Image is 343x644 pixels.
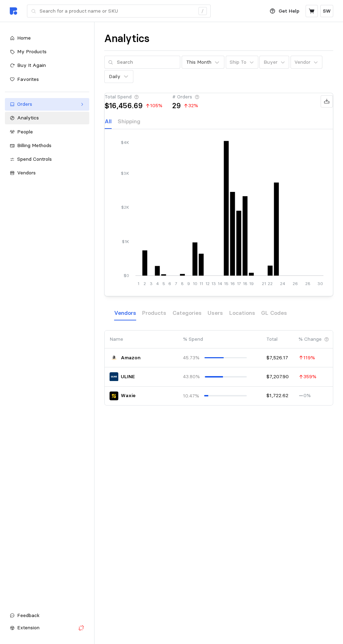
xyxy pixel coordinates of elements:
tspan: 28 [305,281,310,286]
tspan: $1K [122,239,129,244]
p: Vendor [294,58,310,66]
tspan: 22 [267,281,272,286]
tspan: 26 [292,281,297,286]
a: Orders [5,98,89,111]
a: Spend Controls [5,153,89,166]
input: Search [117,56,176,69]
h1: Analytics [104,32,149,46]
tspan: 21 [261,281,266,286]
span: Home [17,35,31,41]
tspan: $2K [121,205,129,210]
p: Total [266,335,289,343]
span: Feedback [17,612,40,618]
div: 43.80% [183,373,200,380]
a: My Products [5,46,89,58]
p: 32 % [183,102,198,110]
tspan: 30 [317,281,323,286]
div: # Orders [172,93,199,101]
span: Vendors [17,169,36,176]
p: 0 % [299,392,311,400]
span: People [17,129,33,135]
p: % Change [299,335,322,343]
div: / [198,7,207,15]
button: Extension [5,622,89,634]
tspan: 10 [192,281,197,286]
tspan: 8 [181,281,184,286]
tspan: 19 [249,281,253,286]
tspan: 14 [218,281,222,286]
span: Spend Controls [17,156,52,162]
tspan: $4K [121,139,129,145]
button: SW [320,5,333,17]
a: Analytics [5,112,89,124]
p: Vendors [114,309,136,317]
tspan: 13 [211,281,216,286]
p: Amazon [121,354,141,362]
input: Search for a product name or SKU [40,5,195,18]
tspan: 12 [205,281,209,286]
tspan: $0 [124,273,129,278]
p: $7,526.17 [266,354,289,362]
tspan: $3K [121,171,129,176]
tspan: 4 [156,281,159,286]
p: All [105,117,112,126]
p: Shipping [118,117,140,126]
p: $1,722.62 [266,392,289,400]
p: Products [142,309,166,317]
p: % Spend [183,335,247,343]
a: People [5,126,89,138]
button: Ship To [226,56,258,69]
span: Favorites [17,76,39,82]
tspan: 3 [149,281,152,286]
button: Buyer [259,56,289,69]
tspan: 1 [138,281,139,286]
tspan: 24 [280,281,285,286]
p: 29 [172,102,181,109]
a: Favorites [5,73,89,86]
p: $16,456.69 [105,102,143,109]
button: Feedback [5,609,89,622]
button: Get Help [266,5,303,18]
tspan: 5 [162,281,165,286]
p: ULINE [121,373,135,381]
tspan: 6 [168,281,171,286]
tspan: 17 [237,281,240,286]
tspan: 7 [175,281,177,286]
p: SW [323,7,331,15]
tspan: 2 [143,281,146,286]
p: 119 % [299,354,315,362]
a: Home [5,32,89,44]
a: Billing Methods [5,139,89,152]
p: Locations [229,309,255,317]
p: Ship To [230,58,246,66]
div: 10.47% [183,392,199,400]
p: Buyer [264,58,278,66]
p: 359 % [299,373,316,381]
div: Total Spend [105,93,162,101]
span: Billing Methods [17,142,51,148]
p: Waxie [121,392,135,400]
span: Buy It Again [17,62,46,68]
span: Analytics [17,115,39,121]
p: GL Codes [261,309,287,317]
span: Extension [17,624,40,631]
a: Buy It Again [5,59,89,72]
div: 45.73% [183,354,199,361]
p: Name [110,335,173,343]
button: Vendor [290,56,322,69]
tspan: 15 [224,281,229,286]
p: Categories [173,309,202,317]
div: This Month [186,58,211,66]
tspan: 9 [187,281,190,286]
a: Vendors [5,167,89,179]
p: Get Help [279,7,299,15]
tspan: 11 [199,281,203,286]
p: $7,207.90 [266,373,289,381]
span: My Products [17,48,47,55]
tspan: 18 [243,281,247,286]
div: Daily [109,73,120,80]
p: 105 % [145,102,162,110]
img: svg%3e [10,7,17,15]
tspan: 16 [230,281,234,286]
p: Users [208,309,223,317]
